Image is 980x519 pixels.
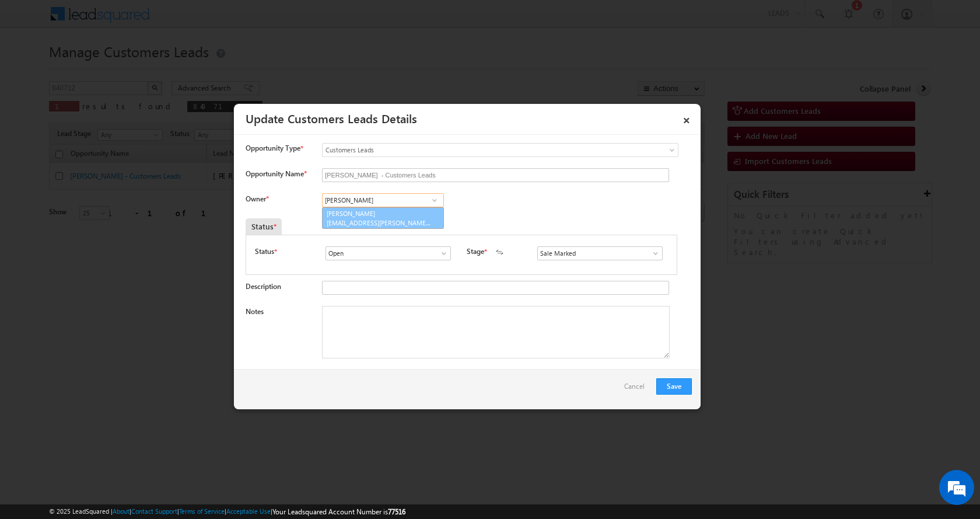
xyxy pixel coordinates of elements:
[246,218,282,235] div: Status
[537,246,663,260] input: Type to Search
[325,246,451,260] input: Type to Search
[191,6,219,34] div: Minimize live chat window
[246,282,281,291] label: Description
[272,507,405,516] span: Your Leadsquared Account Number is
[322,193,444,207] input: Type to Search
[323,145,631,155] span: Customers Leads
[246,307,264,316] label: Notes
[113,507,129,515] a: About
[645,248,660,259] a: Show All Items
[131,507,177,515] a: Contact Support
[322,143,678,157] a: Customers Leads
[246,110,417,126] a: Update Customers Leads Details
[255,246,274,257] label: Status
[61,61,196,76] div: Chat with us now
[467,246,484,257] label: Stage
[159,360,212,375] em: Start Chat
[327,218,432,227] span: [EMAIL_ADDRESS][PERSON_NAME][DOMAIN_NAME]
[179,507,225,515] a: Terms of Service
[246,194,268,203] label: Owner
[677,108,696,128] a: ×
[322,207,444,229] a: [PERSON_NAME]
[49,506,405,517] span: © 2025 LeadSquared | | | | |
[226,507,271,515] a: Acceptable Use
[427,194,442,206] a: Show All Items
[388,507,405,516] span: 77516
[20,61,49,76] img: d_60004797649_company_0_60004797649
[246,143,300,154] span: Opportunity Type
[624,378,650,400] a: Cancel
[15,108,213,350] textarea: Type your message and hit 'Enter'
[656,378,692,395] button: Save
[246,169,306,178] label: Opportunity Name
[433,248,448,259] a: Show All Items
